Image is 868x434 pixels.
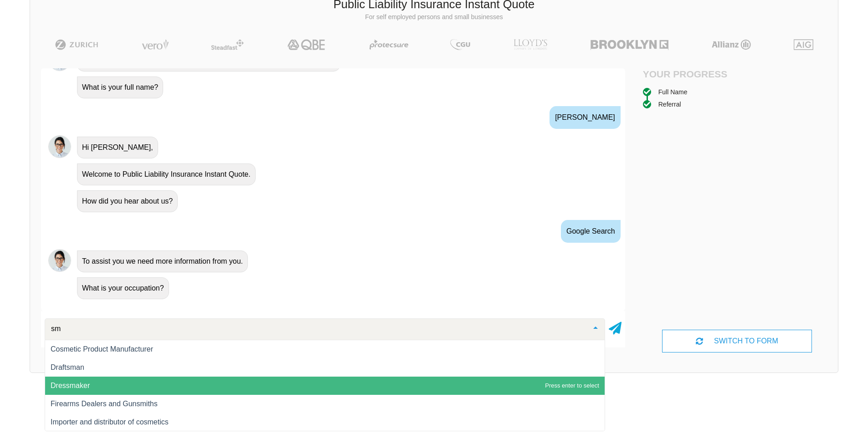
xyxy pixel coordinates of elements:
img: Chatbot | PLI [48,249,71,272]
div: Google Search [561,220,621,243]
span: Dressmaker [51,382,90,389]
img: Vero | Public Liability Insurance [138,39,173,50]
img: QBE | Public Liability Insurance [282,39,331,50]
input: Search or select your occupation [49,324,586,333]
img: Chatbot | PLI [48,135,71,158]
img: AIG | Public Liability Insurance [790,39,817,50]
img: CGU | Public Liability Insurance [447,39,474,50]
img: Brooklyn | Public Liability Insurance [587,39,672,50]
div: Referral [658,99,681,109]
span: Importer and distributor of cosmetics [51,418,169,426]
span: Cosmetic Product Manufacturer [51,345,153,353]
div: Hi [PERSON_NAME], [77,137,158,158]
div: To assist you we need more information from you. [77,250,248,272]
img: Allianz | Public Liability Insurance [707,39,755,50]
span: Firearms Dealers and Gunsmiths [51,400,158,408]
div: Welcome to Public Liability Insurance Instant Quote. [77,163,256,185]
div: SWITCH TO FORM [662,330,812,352]
div: Full Name [658,87,688,97]
h4: Your Progress [643,68,737,80]
p: For self employed persons and small businesses [37,13,831,22]
div: What is your occupation? [77,277,169,299]
img: Steadfast | Public Liability Insurance [207,39,247,50]
div: How did you hear about us? [77,190,178,212]
img: Zurich | Public Liability Insurance [51,39,103,50]
span: Draftsman [51,363,84,371]
img: Protecsure | Public Liability Insurance [366,39,412,50]
div: What is your full name? [77,77,163,98]
img: LLOYD's | Public Liability Insurance [508,39,552,50]
div: [PERSON_NAME] [550,106,621,129]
